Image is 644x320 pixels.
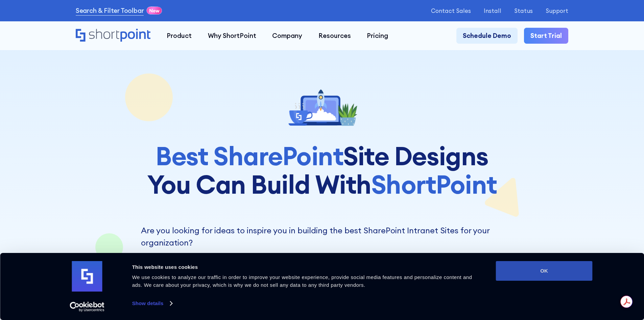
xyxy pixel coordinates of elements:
a: Resources [310,28,359,44]
span: Best SharePoint [156,140,343,172]
a: Search & Filter Toolbar [76,6,144,16]
img: logo [72,261,102,292]
a: Status [514,7,533,14]
a: Install [484,7,501,14]
div: Product [167,31,192,41]
a: Support [546,7,568,14]
div: Why ShortPoint [208,31,256,41]
a: Product [159,28,200,44]
span: We use cookies to analyze our traffic in order to improve your website experience, provide social... [132,274,472,288]
a: Contact Sales [431,7,471,14]
iframe: Chat Widget [522,241,644,320]
a: Pricing [359,28,397,44]
a: Schedule Demo [456,28,518,44]
a: Usercentrics Cookiebot - opens in a new window [57,302,117,312]
button: OK [496,261,593,281]
h1: Site Designs You Can Build With [141,142,503,199]
a: Show details [132,298,172,308]
div: Pricing [367,31,388,41]
div: Resources [318,31,351,41]
div: Company [272,31,302,41]
span: ShortPoint [371,168,497,200]
a: Company [264,28,310,44]
a: Home [76,29,150,43]
div: This website uses cookies [132,263,481,271]
a: Why ShortPoint [200,28,264,44]
a: Start Trial [524,28,568,44]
